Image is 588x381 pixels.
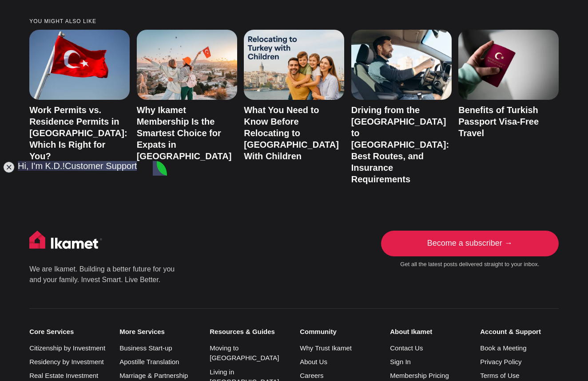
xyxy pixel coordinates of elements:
[300,344,352,352] a: Why Trust Ikamet
[480,328,559,336] small: Account & Support
[210,344,279,362] a: Moving to [GEOGRAPHIC_DATA]
[458,30,559,100] img: Benefits of Turkish Passport Visa-Free Travel
[381,261,559,268] small: Get all the latest posts delivered straight to your inbox.
[458,105,539,138] a: Benefits of Turkish Passport Visa-Free Travel
[351,105,449,184] a: Driving from the [GEOGRAPHIC_DATA] to [GEOGRAPHIC_DATA]: Best Routes, and Insurance Requirements
[14,37,314,48] p: Become a member of to start commenting.
[300,372,323,379] a: Careers
[381,231,559,256] a: Become a subscriber →
[480,344,526,352] a: Book a Meeting
[300,358,327,365] a: About Us
[300,328,378,336] small: Community
[244,30,344,100] img: What You Need to Know Before Relocating to Turkey With Children
[480,372,519,379] a: Terms of Use
[186,86,210,95] button: Sign in
[151,38,180,47] span: Ikamet
[119,85,184,95] span: Already a member?
[99,18,230,34] h1: Start the conversation
[351,30,452,100] img: Driving from the UK to Türkiye: Best Routes, and Insurance Requirements
[29,30,130,100] img: Work Permits vs. Residence Permits in Türkiye: Which Is Right for You?
[29,105,127,161] a: Work Permits vs. Residence Permits in [GEOGRAPHIC_DATA]: Which Is Right for You?
[390,372,449,379] a: Membership Pricing
[390,358,411,365] a: Sign In
[244,105,339,161] a: What You Need to Know Before Relocating to [GEOGRAPHIC_DATA] With Children
[480,358,521,365] a: Privacy Policy
[390,328,469,336] small: About Ikamet
[137,30,237,100] img: Why Ikamet Membership Is the Smartest Choice for Expats in Türkiye
[135,61,194,80] button: Sign up now
[29,19,559,24] small: You might also like
[137,105,232,161] a: Why Ikamet Membership Is the Smartest Choice for Expats in [GEOGRAPHIC_DATA]
[210,328,288,336] small: Resources & Guides
[390,344,423,352] a: Contact Us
